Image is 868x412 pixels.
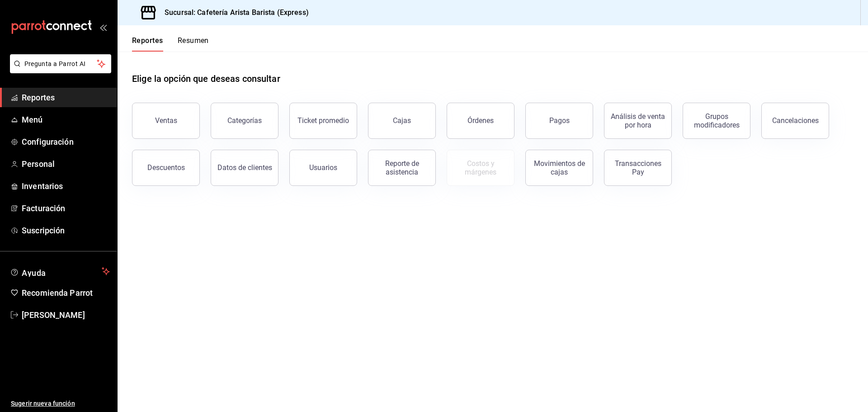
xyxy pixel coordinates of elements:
div: Usuarios [309,163,337,172]
span: Recomienda Parrot [22,287,110,299]
span: Suscripción [22,224,110,237]
div: navigation tabs [132,36,209,52]
button: Ticket promedio [289,103,357,139]
span: Reportes [22,91,110,104]
button: Análisis de venta por hora [604,103,672,139]
button: Categorías [211,103,278,139]
button: Ventas [132,103,200,139]
div: Movimientos de cajas [531,159,587,176]
button: Transacciones Pay [604,150,672,186]
div: Costos y márgenes [453,159,509,176]
div: Transacciones Pay [610,159,666,176]
button: Contrata inventarios para ver este reporte [447,150,514,186]
button: Datos de clientes [211,150,278,186]
span: Configuración [22,136,110,148]
span: Ayuda [22,266,98,277]
span: Personal [22,158,110,170]
button: Reporte de asistencia [368,150,436,186]
div: Órdenes [467,116,494,125]
h3: Sucursal: Cafetería Arista Barista (Express) [157,7,309,18]
div: Ventas [155,116,177,125]
div: Cancelaciones [772,116,819,125]
button: Pregunta a Parrot AI [10,54,111,73]
span: Facturación [22,202,110,214]
div: Categorías [227,116,262,125]
button: Resumen [178,36,209,52]
span: Sugerir nueva función [11,399,110,408]
div: Ticket promedio [297,116,349,125]
div: Análisis de venta por hora [610,112,666,129]
div: Datos de clientes [217,163,272,172]
div: Cajas [393,116,411,125]
button: Movimientos de cajas [525,150,593,186]
button: Reportes [132,36,163,52]
h1: Elige la opción que deseas consultar [132,72,280,85]
button: Grupos modificadores [683,103,750,139]
span: Pregunta a Parrot AI [24,59,97,69]
button: Cajas [368,103,436,139]
button: Usuarios [289,150,357,186]
button: Cancelaciones [761,103,829,139]
div: Pagos [549,116,570,125]
div: Descuentos [147,163,185,172]
div: Grupos modificadores [689,112,745,129]
span: Menú [22,114,110,126]
span: Inventarios [22,180,110,192]
button: open_drawer_menu [99,24,107,31]
button: Descuentos [132,150,200,186]
span: [PERSON_NAME] [22,309,110,321]
button: Órdenes [447,103,514,139]
div: Reporte de asistencia [374,159,430,176]
button: Pagos [525,103,593,139]
a: Pregunta a Parrot AI [6,66,111,75]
